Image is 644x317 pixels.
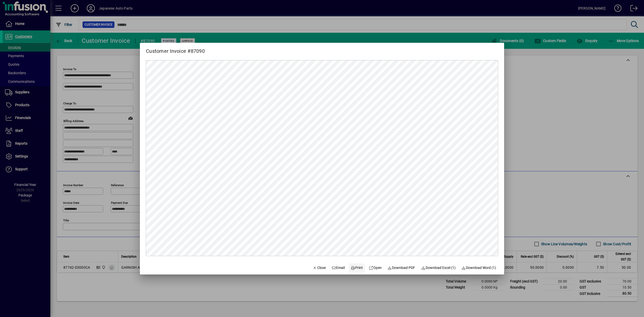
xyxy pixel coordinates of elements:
[330,263,347,272] button: Email
[460,263,498,272] button: Download Word (1)
[311,263,328,272] button: Close
[349,263,365,272] button: Print
[386,263,417,272] a: Download PDF
[421,265,456,270] span: Download Excel (1)
[351,265,363,270] span: Print
[313,265,326,270] span: Close
[388,265,415,270] span: Download PDF
[332,265,345,270] span: Email
[367,263,384,272] a: Open
[369,265,382,270] span: Open
[419,263,458,272] button: Download Excel (1)
[140,43,211,55] h2: Customer Invoice #87090
[462,265,496,270] span: Download Word (1)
